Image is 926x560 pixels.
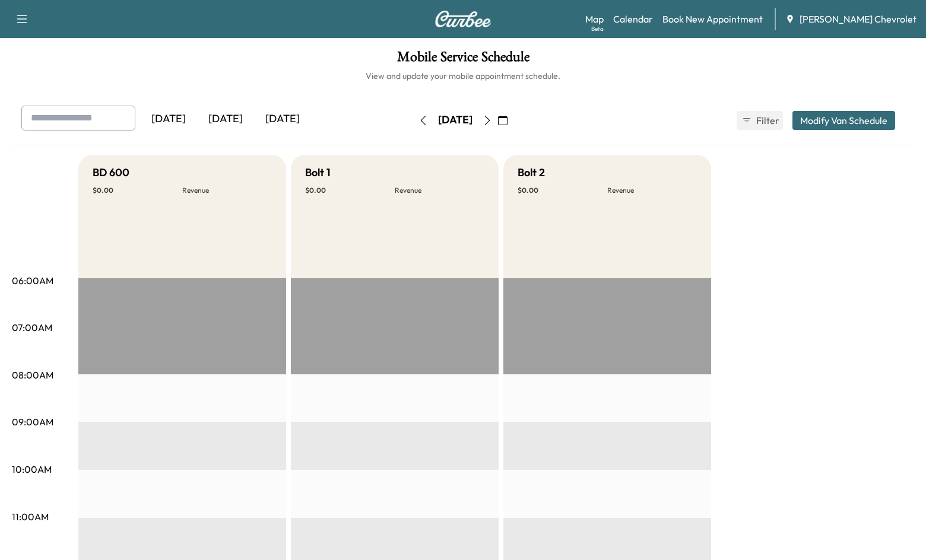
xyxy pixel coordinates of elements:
[800,12,917,26] span: [PERSON_NAME] Chevrolet
[12,510,49,524] p: 11:00AM
[93,186,182,195] p: $ 0.00
[12,50,914,70] h1: Mobile Service Schedule
[792,111,895,130] button: Modify Van Schedule
[395,186,484,195] p: Revenue
[12,320,52,335] p: 07:00AM
[607,186,697,195] p: Revenue
[254,106,311,133] div: [DATE]
[12,415,53,429] p: 09:00AM
[140,106,197,133] div: [DATE]
[12,368,53,382] p: 08:00AM
[613,12,653,26] a: Calendar
[518,186,607,195] p: $ 0.00
[518,164,545,181] h5: Bolt 2
[591,24,604,33] div: Beta
[438,113,472,128] div: [DATE]
[12,70,914,82] h6: View and update your mobile appointment schedule.
[197,106,254,133] div: [DATE]
[12,462,52,476] p: 10:00AM
[182,186,272,195] p: Revenue
[756,113,778,128] span: Filter
[93,164,129,181] h5: BD 600
[662,12,763,26] a: Book New Appointment
[305,186,395,195] p: $ 0.00
[737,111,783,130] button: Filter
[435,11,491,27] img: Curbee Logo
[12,273,53,288] p: 06:00AM
[585,12,604,26] a: MapBeta
[305,164,331,181] h5: Bolt 1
